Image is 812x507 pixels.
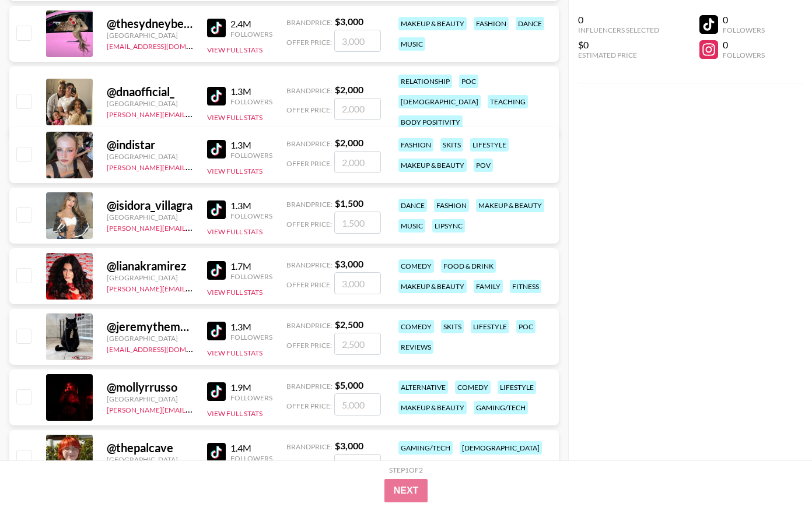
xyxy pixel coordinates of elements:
strong: $ 5,000 [335,379,363,390]
span: Offer Price: [286,402,332,410]
img: TikTok [207,322,226,340]
span: Brand Price: [286,442,332,451]
div: Followers [230,333,272,341]
button: View Full Stats [207,45,262,54]
div: @ thepalcave [107,441,193,455]
div: teaching [488,95,528,108]
div: [GEOGRAPHIC_DATA] [107,213,193,221]
div: Followers [230,97,272,106]
a: [PERSON_NAME][EMAIL_ADDRESS][DOMAIN_NAME] [107,221,279,233]
div: [GEOGRAPHIC_DATA] [107,152,193,161]
span: Brand Price: [286,321,332,330]
div: poc [459,75,478,88]
button: View Full Stats [207,113,262,122]
div: 0 [723,14,765,26]
span: Offer Price: [286,159,332,168]
input: 1,500 [334,212,381,234]
div: 1.3M [230,139,272,151]
div: @ indistar [107,138,193,152]
div: makeup & beauty [476,199,544,212]
div: reviews [398,340,433,354]
div: $0 [578,39,659,51]
img: TikTok [207,87,226,105]
div: relationship [398,75,452,88]
div: [GEOGRAPHIC_DATA] [107,273,193,282]
div: [DEMOGRAPHIC_DATA] [398,95,481,108]
div: gaming/tech [398,441,453,455]
span: Offer Price: [286,38,332,47]
div: @ jeremythemanager [107,319,193,334]
div: comedy [398,320,434,333]
div: Followers [230,393,272,402]
div: @ isidora_villagra [107,198,193,213]
span: Brand Price: [286,139,332,148]
img: TikTok [207,443,226,462]
div: fitness [510,280,541,293]
div: makeup & beauty [398,159,467,172]
div: Estimated Price [578,51,659,59]
input: 3,000 [334,272,381,294]
div: Followers [723,26,765,34]
div: [DEMOGRAPHIC_DATA] [460,441,542,455]
div: makeup & beauty [398,401,467,414]
a: [PERSON_NAME][EMAIL_ADDRESS][PERSON_NAME][DOMAIN_NAME] [107,403,335,414]
button: View Full Stats [207,227,262,236]
div: Influencers Selected [578,26,659,34]
button: Next [384,479,428,502]
div: alternative [398,381,448,394]
div: family [474,280,503,293]
div: [GEOGRAPHIC_DATA] [107,334,193,343]
div: 2.4M [230,18,272,30]
span: Brand Price: [286,200,332,209]
input: 3,000 [334,454,381,476]
div: 1.3M [230,321,272,333]
img: TikTok [207,382,226,401]
img: TikTok [207,200,226,219]
strong: $ 2,000 [335,84,363,95]
div: 1.9M [230,382,272,393]
div: gaming/tech [474,401,528,414]
button: View Full Stats [207,348,262,357]
a: [PERSON_NAME][EMAIL_ADDRESS][DOMAIN_NAME] [107,161,279,172]
div: 0 [578,14,659,26]
div: food & drink [441,259,496,273]
span: Brand Price: [286,382,332,390]
div: 0 [723,39,765,51]
img: TikTok [207,261,226,280]
div: fashion [474,17,509,30]
button: View Full Stats [207,409,262,418]
iframe: Drift Widget Chat Controller [754,449,798,493]
div: music [398,37,425,51]
div: body positivity [398,115,463,129]
div: dance [398,199,427,212]
span: Brand Price: [286,260,332,269]
div: makeup & beauty [398,280,467,293]
div: 1.4M [230,442,272,454]
input: 2,000 [334,151,381,173]
div: 1.7M [230,260,272,272]
div: 1.3M [230,200,272,212]
div: @ thesydneybelle [107,16,193,31]
input: 3,000 [334,30,381,52]
span: Brand Price: [286,86,332,95]
div: [GEOGRAPHIC_DATA] [107,455,193,464]
strong: $ 2,000 [335,137,363,148]
div: comedy [398,259,434,273]
div: fashion [434,199,469,212]
button: View Full Stats [207,288,262,297]
div: dance [516,17,544,30]
div: [GEOGRAPHIC_DATA] [107,395,193,403]
span: Offer Price: [286,105,332,114]
span: Offer Price: [286,220,332,228]
img: TikTok [207,140,226,159]
strong: $ 3,000 [335,258,363,269]
div: 1.3M [230,86,272,97]
div: @ dnaofficial_ [107,85,193,99]
strong: $ 3,000 [335,16,363,27]
input: 5,000 [334,393,381,416]
div: @ lianakramirez [107,259,193,273]
a: [PERSON_NAME][EMAIL_ADDRESS][DOMAIN_NAME] [107,108,279,119]
img: TikTok [207,19,226,37]
div: @ mollyrrusso [107,380,193,395]
div: Followers [723,51,765,59]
